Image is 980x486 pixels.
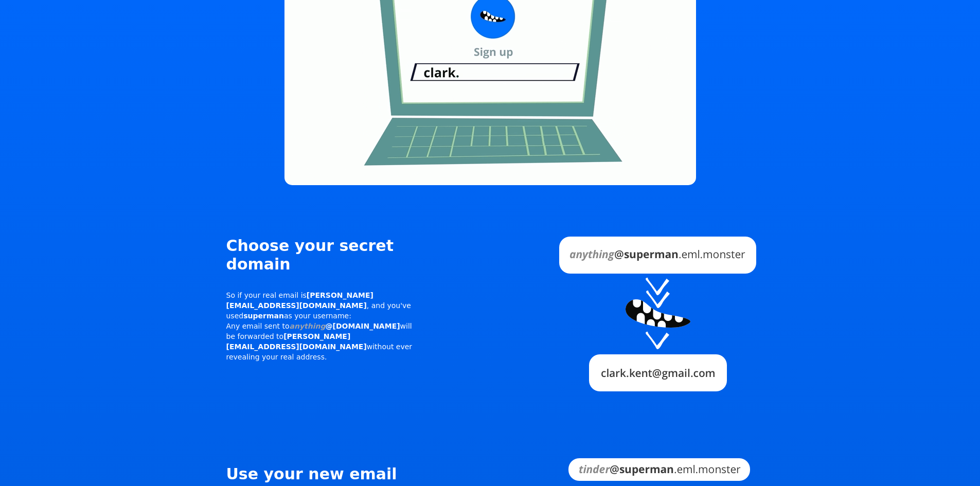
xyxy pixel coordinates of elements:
img: Mark your email address [511,227,804,397]
b: @[DOMAIN_NAME] [290,322,400,330]
h2: Choose your secret domain [226,237,420,274]
b: [PERSON_NAME][EMAIL_ADDRESS][DOMAIN_NAME] [226,332,367,351]
p: So if your real email is , and you've used as your username: Any email sent to will be forwarded ... [226,290,420,362]
b: [PERSON_NAME][EMAIL_ADDRESS][DOMAIN_NAME] [226,291,373,310]
i: anything [290,322,326,330]
b: superman [243,312,284,320]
